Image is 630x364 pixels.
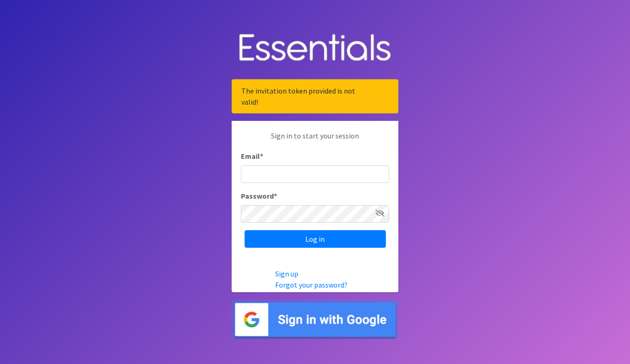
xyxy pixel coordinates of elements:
[275,269,298,278] a: Sign up
[241,151,263,162] label: Email
[241,190,277,201] label: Password
[275,280,347,289] a: Forgot your password?
[241,130,389,151] p: Sign in to start your session
[274,191,277,201] abbr: required
[245,230,386,248] input: Log in
[232,79,398,113] div: The invitation token provided is not valid!
[260,151,263,161] abbr: required
[232,300,398,340] img: Sign in with Google
[232,25,398,72] img: Human Essentials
